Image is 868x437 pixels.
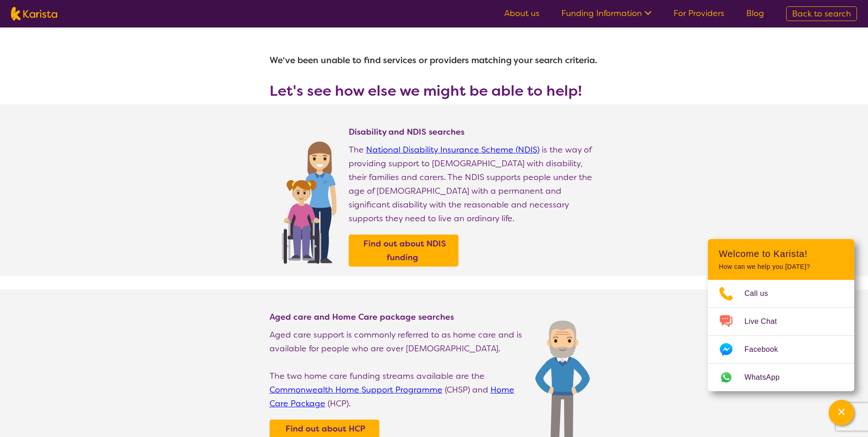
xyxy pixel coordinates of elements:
button: Channel Menu [829,400,854,426]
p: The two home care funding streams available are the (CHSP) and (HCP). [270,369,526,410]
p: Aged care support is commonly referred to as home care and is available for people who are over [... [270,328,526,355]
a: Blog [746,8,764,19]
a: Web link opens in a new tab. [708,364,854,391]
a: For Providers [674,8,724,19]
a: Back to search [786,6,857,21]
a: Funding Information [561,8,652,19]
ul: Choose channel [708,280,854,391]
span: Back to search [792,8,851,19]
p: How can we help you [DATE]? [719,263,843,271]
h2: Welcome to Karista! [719,248,843,259]
span: WhatsApp [744,371,791,384]
b: Find out about NDIS funding [363,238,446,263]
a: Find out about NDIS funding [351,237,456,264]
a: Commonwealth Home Support Programme [270,384,442,395]
h3: Let's see how else we might be able to help! [270,82,599,99]
a: About us [504,8,539,19]
h4: Disability and NDIS searches [349,126,599,137]
h4: Aged care and Home Care package searches [270,311,526,322]
a: National Disability Insurance Scheme (NDIS) [366,144,539,155]
img: Karista logo [11,7,57,21]
span: Call us [744,287,779,300]
h1: We've been unable to find services or providers matching your search criteria. [270,49,599,71]
img: Find NDIS and Disability services and providers [279,136,340,264]
span: Facebook [744,343,789,356]
span: Live Chat [744,315,788,328]
div: Channel Menu [708,239,854,391]
p: The is the way of providing support to [DEMOGRAPHIC_DATA] with disability, their families and car... [349,143,599,225]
